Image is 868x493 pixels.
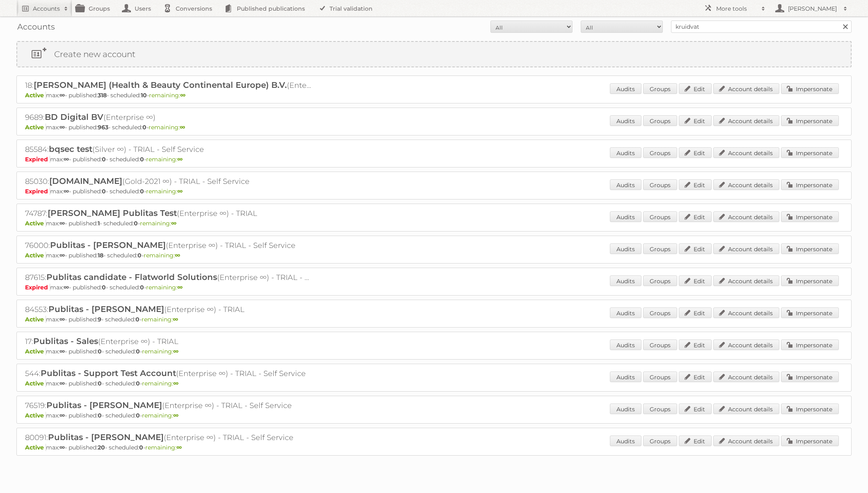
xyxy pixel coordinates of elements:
[25,444,843,451] p: max: - published: - scheduled: -
[25,380,843,387] p: max: - published: - scheduled: -
[25,304,312,315] h2: 84553: (Enterprise ∞) - TRIAL
[781,371,839,382] a: Impersonate
[25,272,312,283] h2: 87615: (Enterprise ∞) - TRIAL - Self Service
[25,220,46,227] span: Active
[713,404,779,414] a: Account details
[136,348,140,355] strong: 0
[145,444,182,451] span: remaining:
[98,380,102,387] strong: 0
[139,444,143,451] strong: 0
[48,208,177,218] span: [PERSON_NAME] Publitas Test
[713,243,779,254] a: Account details
[45,112,103,122] span: BD Digital BV
[713,307,779,318] a: Account details
[643,179,677,190] a: Groups
[679,243,712,254] a: Edit
[50,240,166,250] span: Publitas - [PERSON_NAME]
[679,404,712,414] a: Edit
[781,147,839,158] a: Impersonate
[137,252,142,259] strong: 0
[60,444,65,451] strong: ∞
[34,80,287,90] span: [PERSON_NAME] (Health & Beauty Continental Europe) B.V.
[679,147,712,158] a: Edit
[46,400,162,410] span: Publitas - [PERSON_NAME]
[25,92,843,99] p: max: - published: - scheduled: -
[60,412,65,419] strong: ∞
[48,432,164,442] span: Publitas - [PERSON_NAME]
[25,252,843,259] p: max: - published: - scheduled: -
[643,307,677,318] a: Groups
[713,211,779,222] a: Account details
[25,284,843,291] p: max: - published: - scheduled: -
[25,144,312,155] h2: 85584: (Silver ∞) - TRIAL - Self Service
[25,80,312,91] h2: 18: (Enterprise ∞)
[49,176,122,186] span: [DOMAIN_NAME]
[786,5,839,13] h2: [PERSON_NAME]
[175,252,180,259] strong: ∞
[713,179,779,190] a: Account details
[25,348,46,355] span: Active
[60,252,65,259] strong: ∞
[25,156,50,163] span: Expired
[25,412,46,419] span: Active
[781,179,839,190] a: Impersonate
[98,92,107,99] strong: 318
[140,156,144,163] strong: 0
[180,124,185,131] strong: ∞
[149,92,186,99] span: remaining:
[136,380,140,387] strong: 0
[610,115,641,126] a: Audits
[679,115,712,126] a: Edit
[98,124,108,131] strong: 963
[48,304,164,314] span: Publitas - [PERSON_NAME]
[171,220,176,227] strong: ∞
[60,124,65,131] strong: ∞
[643,115,677,126] a: Groups
[60,348,65,355] strong: ∞
[781,339,839,350] a: Impersonate
[25,284,50,291] span: Expired
[98,444,105,451] strong: 20
[180,92,186,99] strong: ∞
[173,316,178,323] strong: ∞
[643,339,677,350] a: Groups
[142,124,147,131] strong: 0
[643,371,677,382] a: Groups
[98,412,102,419] strong: 0
[144,252,180,259] span: remaining:
[679,371,712,382] a: Edit
[25,432,312,443] h2: 80091: (Enterprise ∞) - TRIAL - Self Service
[781,404,839,414] a: Impersonate
[33,5,60,13] h2: Accounts
[177,284,183,291] strong: ∞
[713,115,779,126] a: Account details
[102,188,106,195] strong: 0
[146,188,183,195] span: remaining:
[781,436,839,446] a: Impersonate
[643,243,677,254] a: Groups
[25,368,312,379] h2: 544: (Enterprise ∞) - TRIAL - Self Service
[781,275,839,286] a: Impersonate
[643,83,677,94] a: Groups
[136,412,140,419] strong: 0
[134,220,138,227] strong: 0
[173,412,179,419] strong: ∞
[716,5,757,13] h2: More tools
[25,188,843,195] p: max: - published: - scheduled: -
[141,92,147,99] strong: 10
[176,444,182,451] strong: ∞
[610,307,641,318] a: Audits
[610,275,641,286] a: Audits
[46,272,217,282] span: Publitas candidate - Flatworld Solutions
[25,380,46,387] span: Active
[146,156,183,163] span: remaining:
[149,124,185,131] span: remaining:
[643,404,677,414] a: Groups
[142,412,179,419] span: remaining:
[146,284,183,291] span: remaining:
[25,240,312,251] h2: 76000: (Enterprise ∞) - TRIAL - Self Service
[98,220,100,227] strong: 1
[713,275,779,286] a: Account details
[173,348,179,355] strong: ∞
[25,336,312,347] h2: 17: (Enterprise ∞) - TRIAL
